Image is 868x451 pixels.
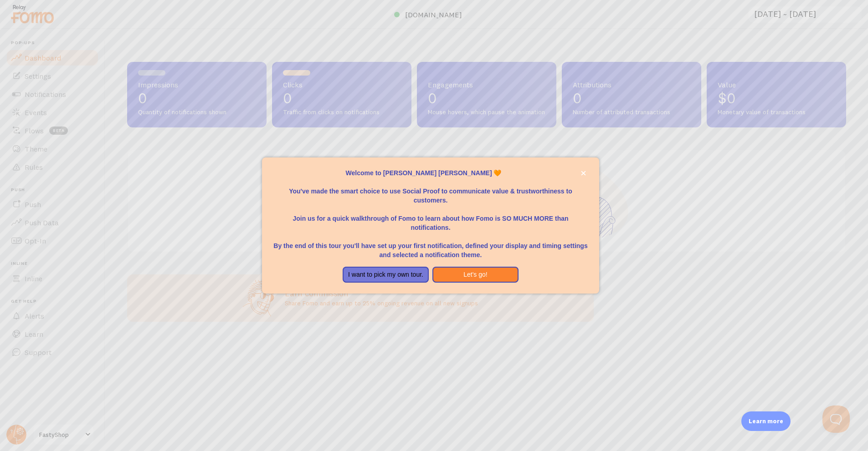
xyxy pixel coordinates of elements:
p: Welcome to [PERSON_NAME] [PERSON_NAME] 🧡 [273,168,588,177]
p: You've made the smart choice to use Social Proof to communicate value & trustworthiness to custom... [273,177,588,205]
p: Learn more [749,417,783,426]
button: close, [579,168,588,178]
div: Learn more [741,411,791,431]
p: Join us for a quick walkthrough of Fomo to learn about how Fomo is SO MUCH MORE than notifications. [273,205,588,232]
div: Welcome to Fomo, Kevin Yael Naranjo 🧡You&amp;#39;ve made the smart choice to use Social Proof to ... [262,157,599,294]
button: Let's go! [432,267,519,283]
button: I want to pick my own tour. [343,267,429,283]
p: By the end of this tour you'll have set up your first notification, defined your display and timi... [273,232,588,259]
